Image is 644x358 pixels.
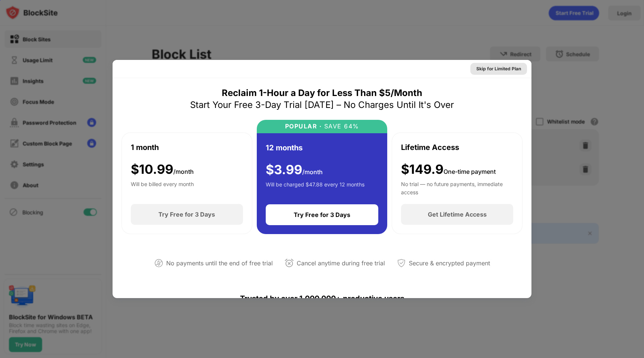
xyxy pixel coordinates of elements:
div: No payments until the end of free trial [166,258,273,269]
div: Cancel anytime during free trial [297,258,385,269]
div: $ 10.99 [131,162,194,177]
div: $ 3.99 [266,162,323,178]
div: Try Free for 3 Days [158,211,215,218]
div: Secure & encrypted payment [409,258,490,269]
div: Try Free for 3 Days [294,211,350,218]
div: Will be billed every month [131,180,194,195]
span: One-time payment [443,168,496,175]
span: /month [302,168,323,176]
div: Lifetime Access [401,142,459,153]
img: cancel-anytime [285,259,294,268]
div: Get Lifetime Access [428,211,487,218]
div: 12 months [266,142,303,153]
div: Will be charged $47.88 every 12 months [266,180,364,195]
div: SAVE 64% [322,123,359,130]
img: secured-payment [397,259,406,268]
img: not-paying [154,259,163,268]
div: 1 month [131,142,159,153]
div: Reclaim 1-Hour a Day for Less Than $5/Month [222,87,422,99]
div: POPULAR · [285,123,322,130]
div: Skip for Limited Plan [476,65,521,73]
div: Trusted by over 1,000,000+ productive users [121,281,523,316]
span: /month [173,168,194,175]
div: Start Your Free 3-Day Trial [DATE] – No Charges Until It's Over [190,99,454,111]
div: No trial — no future payments, immediate access [401,180,513,195]
div: $149.9 [401,162,496,177]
